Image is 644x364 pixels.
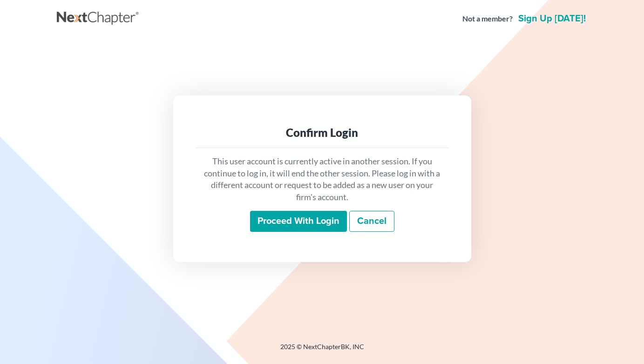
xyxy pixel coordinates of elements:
p: This user account is currently active in another session. If you continue to log in, it will end ... [203,155,441,203]
a: Cancel [349,211,394,232]
div: Confirm Login [203,125,441,140]
div: 2025 © NextChapterBK, INC [57,342,588,359]
input: Proceed with login [250,211,347,232]
a: Sign up [DATE]! [516,14,588,23]
strong: Not a member? [462,13,513,24]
